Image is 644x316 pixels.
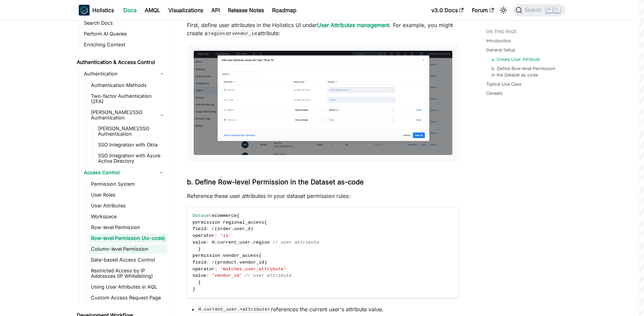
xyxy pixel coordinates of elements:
img: Holistics [79,5,90,16]
span: value [193,273,207,278]
a: b. Define Row-level Permission in the Dataset as-code [492,65,559,78]
p: Reference these user attributes in your dataset permission rules: [187,192,459,200]
a: Typical Use Case [486,81,521,87]
span: . [237,260,239,265]
a: User Attributes [89,201,167,210]
span: 'is' [220,233,231,238]
a: Search Docs [82,18,167,28]
a: Workspace [89,212,167,221]
code: vendor_id [231,30,258,37]
span: ) [264,260,267,265]
a: [PERSON_NAME]/SSO Authentication [89,108,167,122]
span: ) [251,226,253,231]
span: Dataset [193,213,212,218]
code: region [208,30,226,37]
span: } [198,247,201,252]
a: Access Control [82,167,155,178]
span: } [198,280,201,285]
a: Perform AI Queries [82,29,167,39]
span: // user attribute [272,240,319,245]
a: Enriching Context [82,40,167,49]
a: Caveats [486,90,502,96]
a: Forum [468,5,498,16]
span: : [206,273,209,278]
span: permission vendor_access [193,253,259,258]
span: r [212,260,215,265]
span: r [212,226,215,231]
a: Docs [119,5,141,16]
span: { [237,213,239,218]
span: current_user [217,240,251,245]
a: Row-level Permission [89,223,167,232]
p: First, define user attributes in the Holistics UI under . For example, you might create a or attr... [187,21,459,37]
span: vendor_id [239,260,264,265]
img: User Attributes management [194,51,452,155]
a: AMQL [141,5,164,16]
a: Restricted Access by IP Addresses (IP Whitelisting) [89,266,167,281]
span: : [215,267,217,272]
span: 'matches_user_attribute' [220,267,286,272]
a: User Roles [89,190,167,200]
a: Authentication [82,68,167,79]
a: Using User Attributes in AQL [89,282,167,292]
span: { [264,220,267,225]
a: Visualizations [164,5,207,16]
span: } [193,287,195,292]
button: Collapse sidebar category 'Access Control' [155,167,167,178]
span: order [217,226,231,231]
span: : [206,260,209,265]
a: API [207,5,224,16]
a: Release Notes [224,5,268,16]
kbd: ⌘ [546,7,552,13]
span: operator [193,233,215,238]
span: . [231,226,234,231]
a: Introduction [486,38,511,44]
button: Switch between dark and light mode (currently light mode) [498,5,509,16]
code: H.current_user.<attribute> [198,306,271,313]
a: Permission System [89,179,167,189]
span: region [253,240,270,245]
a: HolisticsHolistics [79,5,114,16]
span: { [259,253,261,258]
span: . [251,240,253,245]
a: Column-level Permission [89,244,167,254]
span: product [217,260,237,265]
li: references the current user's attribute value. [198,305,459,313]
a: Row-level Permission (As-code) [89,233,167,243]
span: Search [522,7,546,13]
span: 'vendor_id' [212,273,242,278]
span: value [193,240,207,245]
a: General Setup [486,47,515,53]
span: field [193,226,207,231]
a: Two-factor Authentication (2FA) [89,91,167,106]
kbd: K [554,7,560,13]
button: Search (Command+K) [513,4,565,16]
span: user_d [234,226,251,231]
span: : [206,226,209,231]
span: ( [215,226,217,231]
a: Authentication Methods [89,81,167,90]
a: Roadmap [268,5,301,16]
span: . [215,240,217,245]
a: SSO Integration with Okta [96,140,167,150]
a: [PERSON_NAME]/SSO Authentication [96,124,167,139]
span: // user attribute [245,273,292,278]
span: permission regional_access [193,220,264,225]
a: v3.0 Docs [427,5,468,16]
a: a. Create User Attribute [492,56,540,63]
span: field [193,260,207,265]
span: ( [215,260,217,265]
a: Authentication & Access Control [75,58,167,67]
span: H [212,240,215,245]
a: User Attributes management [317,22,389,28]
h3: b. Define Row-level Permission in the Dataset as-code [187,178,459,186]
a: Custom Access Request Page [89,293,167,302]
nav: Docs sidebar [72,20,173,316]
span: : [215,233,217,238]
a: SSO Integration with Azure Active Directory [96,151,167,166]
a: Date-based Access Control [89,255,167,265]
span: operator [193,267,215,272]
span: ecommerce [212,213,237,218]
span: : [206,240,209,245]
